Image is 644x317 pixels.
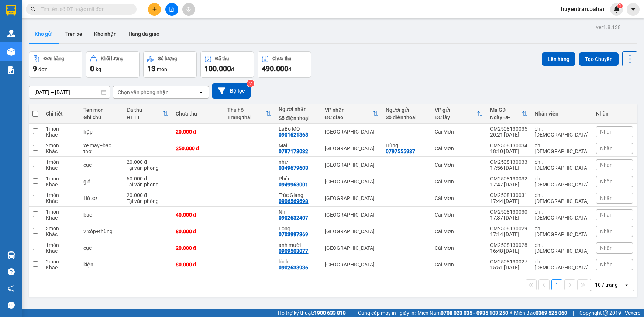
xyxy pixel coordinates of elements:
[325,162,379,168] div: [GEOGRAPHIC_DATA]
[46,126,76,132] div: 1 món
[627,3,640,16] button: caret-down
[204,64,231,73] span: 100.000
[262,64,288,73] span: 490.000
[435,162,483,168] div: Cái Mơn
[127,114,162,120] div: HTTT
[325,228,379,234] div: [GEOGRAPHIC_DATA]
[535,142,589,154] div: chi.bahai
[148,3,161,16] button: plus
[227,114,266,120] div: Trạng thái
[535,176,589,187] div: chi.bahai
[314,310,346,316] strong: 1900 633 818
[490,176,527,182] div: CM2508130032
[490,114,521,120] div: Ngày ĐH
[279,165,308,171] div: 0349679603
[158,56,177,61] div: Số lượng
[29,86,110,98] input: Select a date range.
[551,279,562,290] button: 1
[617,3,623,8] sup: 1
[7,66,15,74] img: solution-icon
[143,51,197,78] button: Số lượng13món
[90,64,94,73] span: 0
[490,259,527,265] div: CM2508130027
[435,107,477,113] div: VP gửi
[127,182,168,187] div: Tại văn phòng
[325,107,373,113] div: VP nhận
[490,209,527,215] div: CM2508130030
[325,114,373,120] div: ĐC giao
[41,5,128,13] input: Tìm tên, số ĐT hoặc mã đơn
[600,212,613,218] span: Nhãn
[176,145,220,151] div: 250.000 đ
[123,25,165,43] button: Hàng đã giao
[29,25,59,43] button: Kho gửi
[46,242,76,248] div: 1 món
[600,179,613,185] span: Nhãn
[83,179,120,185] div: giỏ
[600,195,613,201] span: Nhãn
[603,310,608,316] span: copyright
[83,107,120,113] div: Tên món
[417,309,508,317] span: Miền Nam
[600,228,613,234] span: Nhãn
[83,162,120,168] div: cục
[325,195,379,201] div: [GEOGRAPHIC_DATA]
[88,25,123,43] button: Kho nhận
[542,52,575,66] button: Lên hàng
[176,245,220,251] div: 20.000 đ
[490,198,527,204] div: 17:44 [DATE]
[535,310,567,316] strong: 0369 525 060
[490,142,527,148] div: CM2508130034
[325,129,379,135] div: [GEOGRAPHIC_DATA]
[224,104,275,124] th: Toggle SortBy
[435,145,483,151] div: Cái Mơn
[96,66,101,72] span: kg
[325,145,379,151] div: [GEOGRAPHIC_DATA]
[8,302,15,309] span: message
[325,179,379,185] div: [GEOGRAPHIC_DATA]
[490,231,527,237] div: 17:14 [DATE]
[535,259,589,271] div: chi.bahai
[152,7,157,12] span: plus
[490,148,527,154] div: 18:10 [DATE]
[83,212,120,218] div: bao
[127,159,168,165] div: 20.000 đ
[490,182,527,187] div: 17:47 [DATE]
[613,6,620,13] img: icon-new-feature
[118,89,169,96] div: Chọn văn phòng nhận
[83,114,120,120] div: Ghi chú
[279,115,317,121] div: Số điện thoại
[386,142,427,148] div: Hùng
[123,104,172,124] th: Toggle SortBy
[279,192,317,198] div: Trúc Giang
[325,262,379,268] div: [GEOGRAPHIC_DATA]
[127,165,168,171] div: Tại văn phòng
[8,268,15,275] span: question-circle
[600,162,613,168] span: Nhãn
[83,228,120,234] div: 2 xốp+thùng
[46,176,76,182] div: 1 món
[44,56,64,61] div: Đơn hàng
[279,231,308,237] div: 0703997369
[83,195,120,201] div: Hồ sơ
[31,7,36,12] span: search
[555,4,610,14] span: huyentran.bahai
[490,248,527,254] div: 16:48 [DATE]
[441,310,508,316] strong: 0708 023 035 - 0935 103 250
[288,66,291,72] span: đ
[38,66,48,72] span: đơn
[490,165,527,171] div: 17:56 [DATE]
[325,245,379,251] div: [GEOGRAPHIC_DATA]
[596,111,633,117] div: Nhãn
[279,265,308,271] div: 0902638936
[46,198,76,204] div: Khác
[435,195,483,201] div: Cái Mơn
[279,132,308,138] div: 0901621368
[127,198,168,204] div: Tại văn phòng
[535,225,589,237] div: chi.bahai
[186,7,191,12] span: aim
[272,56,291,61] div: Chưa thu
[514,309,567,317] span: Miền Bắc
[46,159,76,165] div: 1 món
[279,182,308,187] div: 0949968001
